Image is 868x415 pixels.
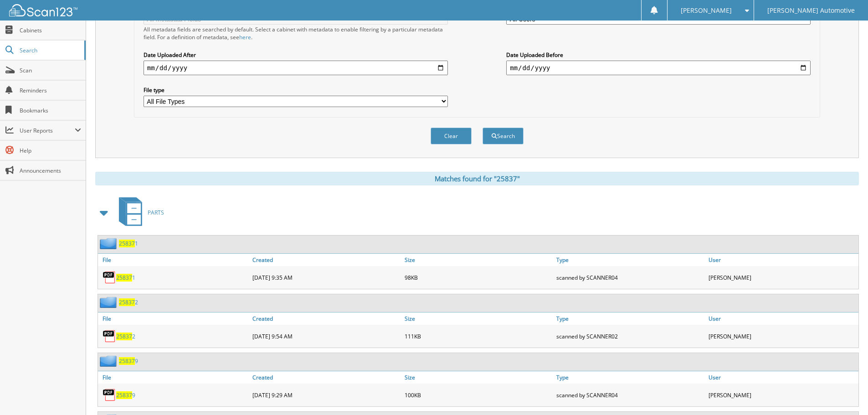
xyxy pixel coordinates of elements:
[20,87,81,94] span: Reminders
[706,386,858,404] div: [PERSON_NAME]
[706,313,858,325] a: User
[506,51,811,59] label: Date Uploaded Before
[116,391,132,399] span: 25837
[431,128,472,144] button: Clear
[706,254,858,266] a: User
[20,46,80,54] span: Search
[100,355,119,367] img: folder2.png
[506,61,811,75] input: end
[20,26,81,34] span: Cabinets
[148,209,164,216] span: PARTS
[239,33,251,41] a: here
[9,4,77,16] img: scan123-logo-white.svg
[483,128,524,144] button: Search
[402,371,555,384] a: Size
[250,254,402,266] a: Created
[402,327,555,345] div: 111KB
[402,386,555,404] div: 100KB
[822,371,868,415] iframe: Chat Widget
[116,333,135,340] a: 258372
[681,8,732,13] span: [PERSON_NAME]
[250,313,402,325] a: Created
[20,147,81,154] span: Help
[103,329,116,343] img: PDF.png
[402,254,555,266] a: Size
[554,371,706,384] a: Type
[402,313,555,325] a: Size
[767,8,855,13] span: [PERSON_NAME] Automotive
[20,67,81,74] span: Scan
[119,240,138,247] a: 258371
[20,167,81,174] span: Announcements
[116,333,132,340] span: 25837
[250,386,402,404] div: [DATE] 9:29 AM
[116,274,135,282] a: 258371
[95,172,859,185] div: Matches found for "25837"
[706,268,858,287] div: [PERSON_NAME]
[554,386,706,404] div: scanned by SCANNER04
[144,61,448,75] input: start
[119,298,135,306] span: 25837
[116,391,135,399] a: 258379
[98,371,250,384] a: File
[144,51,448,59] label: Date Uploaded After
[20,107,81,114] span: Bookmarks
[554,254,706,266] a: Type
[113,195,164,231] a: PARTS
[98,313,250,325] a: File
[119,298,138,306] a: 258372
[119,240,135,247] span: 25837
[554,313,706,325] a: Type
[100,238,119,249] img: folder2.png
[119,357,135,365] span: 25837
[554,268,706,287] div: scanned by SCANNER04
[100,297,119,308] img: folder2.png
[144,26,448,41] div: All metadata fields are searched by default. Select a cabinet with metadata to enable filtering b...
[144,86,448,94] label: File type
[554,327,706,345] div: scanned by SCANNER02
[20,127,75,134] span: User Reports
[103,271,116,284] img: PDF.png
[250,371,402,384] a: Created
[98,254,250,266] a: File
[103,388,116,402] img: PDF.png
[250,327,402,345] div: [DATE] 9:54 AM
[116,274,132,282] span: 25837
[402,268,555,287] div: 98KB
[119,357,138,365] a: 258379
[706,371,858,384] a: User
[706,327,858,345] div: [PERSON_NAME]
[250,268,402,287] div: [DATE] 9:35 AM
